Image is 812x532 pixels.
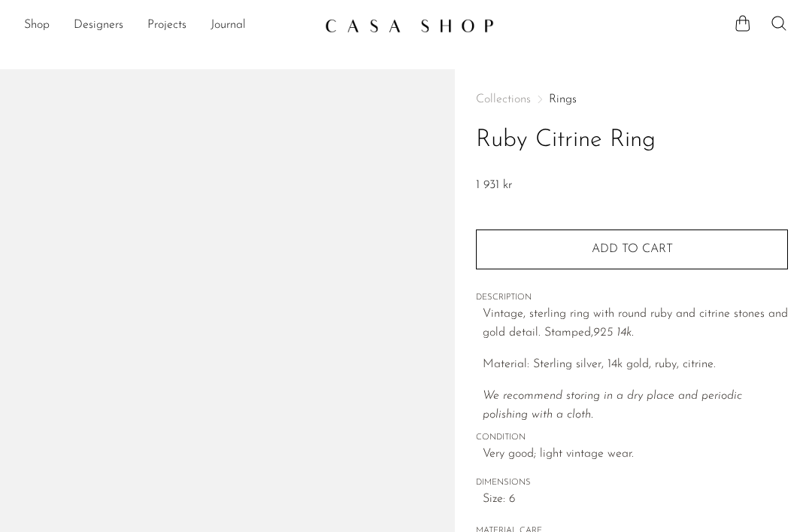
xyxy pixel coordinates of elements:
em: 925 14k. [593,327,634,339]
span: DIMENSIONS [476,476,788,490]
p: Vintage, sterling ring with round ruby and citrine stones and gold detail. Stamped, [483,305,788,343]
span: DESCRIPTION [476,291,788,305]
nav: Desktop navigation [24,13,313,38]
a: Journal [211,16,246,35]
a: Shop [24,16,50,35]
nav: Breadcrumbs [476,93,788,105]
h1: Ruby Citrine Ring [476,121,788,160]
span: CONDITION [476,431,788,445]
button: Add to cart [476,230,788,269]
ul: NEW HEADER MENU [24,13,313,38]
a: Projects [147,16,186,35]
i: We recommend storing in a dry place and periodic polishing with a cloth. [483,390,742,421]
a: Rings [549,93,577,105]
span: Size: 6 [483,490,788,509]
a: Designers [74,16,123,35]
span: 1 931 kr [476,179,512,191]
span: Very good; light vintage wear. [483,445,788,464]
p: Material: Sterling silver, 14k gold, ruby, citrine. [483,355,788,375]
span: Add to cart [592,243,673,255]
span: Collections [476,93,531,105]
